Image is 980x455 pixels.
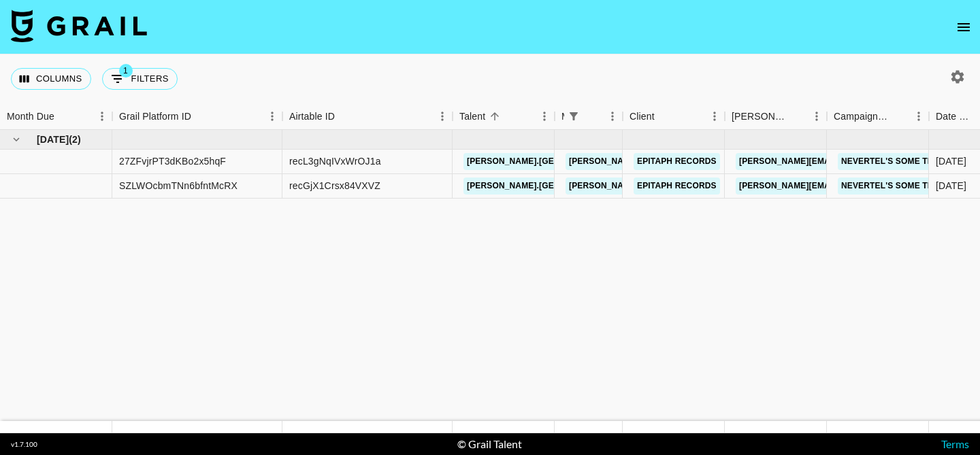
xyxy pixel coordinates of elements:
div: Grail Platform ID [119,103,191,130]
div: Campaign (Type) [827,103,929,130]
div: 8/6/2025 [936,154,966,168]
button: Menu [262,106,282,127]
a: [PERSON_NAME][EMAIL_ADDRESS][DOMAIN_NAME] [566,178,787,195]
button: Sort [583,107,602,126]
span: [DATE] [37,133,69,146]
a: Nevertel's Some Things [838,153,958,170]
button: Menu [92,106,112,127]
button: Select columns [11,68,91,90]
div: v 1.7.100 [11,440,37,449]
a: [PERSON_NAME].[GEOGRAPHIC_DATA] [463,153,632,170]
div: Talent [453,103,555,130]
a: [PERSON_NAME][EMAIL_ADDRESS][DOMAIN_NAME] [736,178,958,195]
div: 27ZFvjrPT3dKBo2x5hqF [119,154,226,168]
img: Grail Talent [11,10,147,42]
button: Sort [54,107,73,126]
div: Month Due [7,103,54,130]
span: ( 2 ) [69,133,81,146]
button: Show filters [564,107,583,126]
button: Sort [335,107,354,126]
div: Client [623,103,725,130]
div: Client [630,103,655,130]
a: Terms [941,437,969,450]
button: open drawer [950,14,977,41]
a: [PERSON_NAME].[GEOGRAPHIC_DATA] [463,178,632,195]
div: Booker [725,103,827,130]
button: Menu [909,106,929,127]
div: 8/6/2025 [936,179,966,192]
div: 1 active filter [564,107,583,126]
button: Menu [704,106,725,127]
button: Menu [534,106,555,127]
button: hide children [7,130,26,149]
div: [PERSON_NAME] [732,103,787,130]
div: © Grail Talent [457,437,522,451]
div: Date Created [936,103,975,130]
div: recGjX1Crsx84VXVZ [289,179,380,192]
div: Manager [555,103,623,130]
button: Sort [655,107,674,126]
a: [PERSON_NAME][EMAIL_ADDRESS][DOMAIN_NAME] [736,153,958,170]
button: Sort [191,107,210,126]
button: Sort [485,107,504,126]
div: recL3gNqIVxWrOJ1a [289,154,381,168]
div: Airtable ID [289,103,335,130]
div: SZLWOcbmTNn6bfntMcRX [119,179,238,192]
a: Epitaph Records [634,153,720,170]
div: Campaign (Type) [834,103,889,130]
div: Airtable ID [282,103,453,130]
button: Menu [432,106,453,127]
div: Manager [561,103,564,130]
div: Talent [459,103,485,130]
span: 1 [119,64,133,78]
button: Sort [787,107,806,126]
a: Epitaph Records [634,178,720,195]
a: [PERSON_NAME][EMAIL_ADDRESS][DOMAIN_NAME] [566,153,787,170]
div: Grail Platform ID [112,103,282,130]
button: Menu [806,106,827,127]
a: Nevertel's Some Things [838,178,958,195]
button: Menu [602,106,623,127]
button: Show filters [102,68,178,90]
button: Sort [889,107,909,126]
